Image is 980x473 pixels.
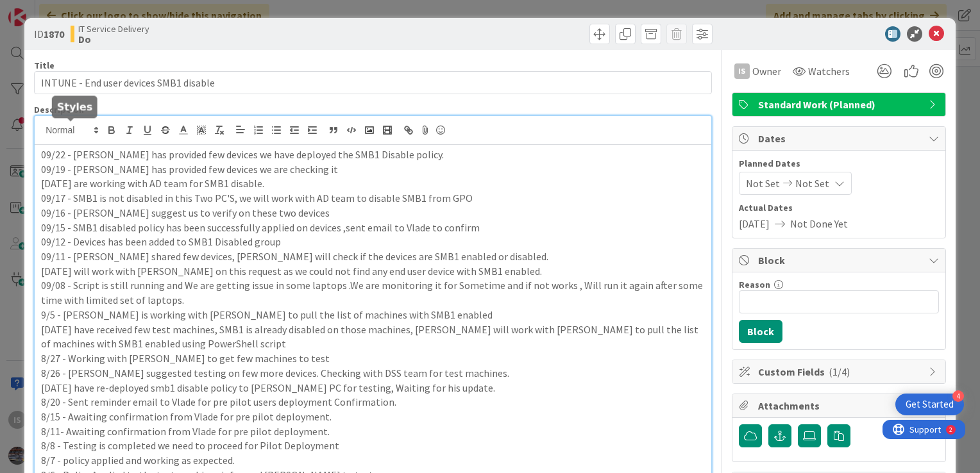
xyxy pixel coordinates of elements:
p: 8/11- Awaiting confirmation from Vlade for pre pilot deployment. [41,424,705,439]
span: [DATE] [739,216,770,231]
p: 09/22 - [PERSON_NAME] has provided few devices we have deployed the SMB1 Disable policy. [41,147,705,162]
p: 9/5 - [PERSON_NAME] is working with [PERSON_NAME] to pull the list of machines with SMB1 enabled [41,308,705,322]
p: 8/15 - Awaiting confirmation from Vlade for pre pilot deployment. [41,410,705,424]
span: Not Set [795,176,829,191]
p: 8/7 - policy applied and working as expected. [41,453,705,468]
p: 8/20 - Sent reminder email to Vlade for pre pilot users deployment Confirmation. [41,395,705,410]
span: Attachments [758,398,922,413]
span: IT Service Delivery [78,24,149,34]
p: [DATE] will work with [PERSON_NAME] on this request as we could not find any end user device with... [41,264,705,279]
span: Block [758,253,922,268]
p: 09/12 - Devices has been added to SMB1 Disabled group [41,235,705,249]
p: 09/16 - [PERSON_NAME] suggest us to verify on these two devices [41,206,705,220]
span: ID [34,26,64,42]
span: Actual Dates [739,201,939,215]
span: Planned Dates [739,157,939,170]
p: [DATE] have re-deployed smb1 disable policy to [PERSON_NAME] PC for testing, Waiting for his update. [41,381,705,395]
p: 8/8 - Testing is completed we need to proceed for Pilot Deployment [41,438,705,453]
span: Standard Work (Planned) [758,97,922,112]
p: 8/26 - [PERSON_NAME] suggested testing on few more devices. Checking with DSS team for test machi... [41,366,705,381]
div: Open Get Started checklist, remaining modules: 4 [895,394,964,415]
p: 09/17 - SMB1 is not disabled in this Two PC'S, we will work with AD team to disable SMB1 from GPO [41,191,705,206]
span: Dates [758,131,922,146]
b: 1870 [44,28,64,40]
span: Custom Fields [758,364,922,379]
span: Support [27,2,58,17]
span: Watchers [808,63,850,79]
p: 09/08 - Script is still running and We are getting issue in some laptops .We are monitoring it fo... [41,278,705,307]
label: Reason [739,279,770,290]
div: Get Started [906,398,954,411]
span: Owner [752,63,781,79]
span: ( 1/4 ) [829,365,850,378]
h5: Styles [57,101,92,113]
span: Not Set [746,176,780,191]
span: Description [34,104,84,115]
p: 09/15 - SMB1 disabled policy has been successfully applied on devices ,sent email to Vlade to con... [41,220,705,235]
p: 09/11 - [PERSON_NAME] shared few devices, [PERSON_NAME] will check if the devices are SMB1 enable... [41,249,705,264]
div: Is [734,63,750,79]
p: [DATE] are working with AD team for SMB1 disable. [41,176,705,191]
p: 09/19 - [PERSON_NAME] has provided few devices we are checking it [41,162,705,177]
b: Do [78,34,149,44]
button: Block [739,320,782,343]
div: 4 [952,390,964,402]
p: 8/27 - Working with [PERSON_NAME] to get few machines to test [41,351,705,366]
span: Not Done Yet [790,216,848,231]
label: Title [34,60,55,71]
div: 2 [67,5,70,15]
input: type card name here... [34,71,712,94]
p: [DATE] have received few test machines, SMB1 is already disabled on those machines, [PERSON_NAME]... [41,322,705,351]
